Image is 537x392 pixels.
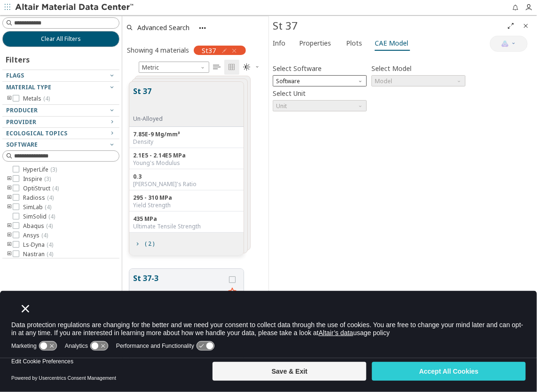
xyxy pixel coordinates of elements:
[273,100,367,111] span: Unit
[213,63,221,71] i: 
[6,194,13,202] i: toogle group
[133,273,225,302] button: St 37-3
[15,3,135,12] img: Altair Material Data Center
[47,194,54,202] span: ( 4 )
[209,60,224,75] button: Table View
[375,36,408,51] span: CAE Model
[133,173,240,180] div: 0.3
[23,95,50,102] span: Metals
[346,36,362,51] span: Plots
[145,241,154,247] span: ( 2 )
[239,60,264,75] button: Theme
[2,70,119,81] button: Flags
[139,62,209,73] div: Unit System
[133,202,240,209] div: Yield Strength
[47,241,53,249] span: ( 4 )
[23,185,59,192] span: OptiStruct
[2,139,119,150] button: Software
[6,118,36,126] span: Provider
[202,46,216,55] span: St37
[48,212,55,220] span: ( 4 )
[490,36,528,52] button: AI Copilot
[133,138,240,146] div: Density
[133,115,163,123] div: Un-Alloyed
[46,222,53,230] span: ( 4 )
[23,175,51,183] span: Inspire
[6,241,13,249] i: toogle group
[44,175,51,183] span: ( 3 )
[2,47,34,70] div: Filters
[2,105,119,116] button: Producer
[6,222,13,230] i: toogle group
[6,95,13,102] i: toogle group
[2,31,119,47] button: Clear All Filters
[6,71,24,79] span: Flags
[52,184,59,192] span: ( 4 )
[45,203,51,211] span: ( 4 )
[6,106,38,114] span: Producer
[371,62,411,75] label: Select Model
[503,18,518,33] button: Full Screen
[224,60,239,75] button: Tile View
[6,83,51,91] span: Material Type
[23,241,53,249] span: Ls-Dyna
[6,232,13,239] i: toogle group
[137,24,190,31] span: Advanced Search
[129,235,158,253] button: ( 2 )
[228,63,236,71] i: 
[225,285,240,300] button: Favorite
[6,141,38,149] span: Software
[23,213,55,220] span: SimSolid
[299,36,331,51] span: Properties
[122,75,268,364] div: grid
[273,62,322,75] label: Select Software
[133,180,240,188] div: [PERSON_NAME]'s Ratio
[41,231,48,239] span: ( 4 )
[43,94,50,102] span: ( 4 )
[2,82,119,93] button: Material Type
[23,204,51,211] span: SimLab
[133,86,163,115] button: St 37
[23,251,53,258] span: Nastran
[133,159,240,167] div: Young's Modulus
[133,194,240,202] div: 295 - 310 MPa
[133,152,240,159] div: 2.1E5 - 2.14E5 MPa
[50,165,57,173] span: ( 3 )
[41,35,81,43] span: Clear All Filters
[139,62,209,73] span: Metric
[2,117,119,128] button: Provider
[2,128,119,139] button: Ecological Topics
[273,75,367,86] div: Software
[273,86,306,100] label: Select Unit
[133,223,240,230] div: Ultimate Tensile Strength
[23,222,53,230] span: Abaqus
[243,63,251,71] i: 
[6,175,13,183] i: toogle group
[23,166,57,173] span: HyperLife
[6,129,67,137] span: Ecological Topics
[273,36,285,51] span: Info
[47,250,53,258] span: ( 4 )
[6,251,13,258] i: toogle group
[273,18,503,33] div: St 37
[23,232,48,239] span: Ansys
[518,18,533,33] button: Close
[133,131,240,138] div: 7.85E-9 Mg/mm³
[133,215,240,223] div: 435 MPa
[501,40,509,47] img: AI Copilot
[23,194,54,202] span: Radioss
[6,185,13,192] i: toogle group
[6,204,13,211] i: toogle group
[127,46,189,55] div: Showing 4 materials
[371,75,466,86] span: Model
